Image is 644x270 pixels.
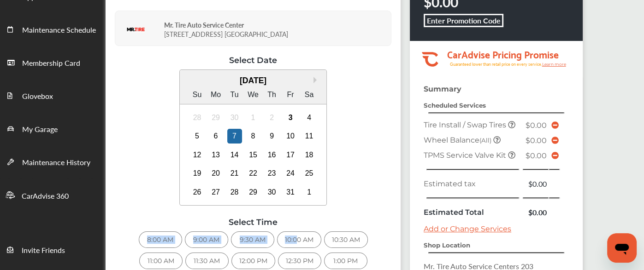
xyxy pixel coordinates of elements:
div: Choose Monday, October 6th, 2025 [208,129,223,144]
div: 9:00 AM [185,231,228,248]
div: Tu [227,87,242,102]
div: Choose Sunday, October 26th, 2025 [190,185,205,200]
div: Choose Monday, October 13th, 2025 [208,148,223,162]
b: Enter Promotion Code [427,15,501,26]
div: 11:00 AM [139,253,183,269]
div: Th [265,87,279,102]
div: Choose Tuesday, October 7th, 2025 [227,129,242,144]
div: Sa [302,87,317,102]
span: Invite Friends [22,245,65,257]
div: Not available Wednesday, October 1st, 2025 [246,110,260,125]
div: Choose Friday, October 24th, 2025 [283,166,298,181]
strong: Scheduled Services [424,102,486,109]
div: Choose Tuesday, October 21st, 2025 [227,166,242,181]
div: Not available Tuesday, September 30th, 2025 [227,110,242,125]
td: $0.00 [522,176,549,191]
span: Membership Card [22,57,80,69]
div: Choose Friday, October 3rd, 2025 [283,110,298,125]
td: $0.00 [522,205,549,220]
span: Wheel Balance [424,136,493,144]
a: Add or Change Services [424,224,511,233]
span: Maintenance History [22,157,90,169]
div: Select Time [115,217,391,227]
div: Choose Thursday, October 16th, 2025 [265,148,279,162]
div: Su [190,87,205,102]
a: Maintenance Schedule [0,12,105,46]
div: 10:00 AM [277,231,321,248]
div: Not available Monday, September 29th, 2025 [208,110,223,125]
span: TPMS Service Valve Kit [424,151,508,160]
div: Choose Monday, October 20th, 2025 [208,166,223,181]
span: $0.00 [526,121,547,130]
button: Next Month [313,77,320,83]
iframe: Button to launch messaging window [607,233,637,263]
div: Choose Thursday, October 23rd, 2025 [265,166,279,181]
span: Maintenance Schedule [22,24,96,36]
div: 12:00 PM [231,253,275,269]
div: Choose Tuesday, October 28th, 2025 [227,185,242,200]
strong: Shop Location [424,241,470,249]
span: Tire Install / Swap Tires [424,121,508,129]
div: Choose Sunday, October 5th, 2025 [190,129,205,144]
div: Fr [283,87,298,102]
div: 1:00 PM [324,253,367,269]
td: Estimated Total [421,205,522,220]
div: [DATE] [180,76,327,86]
div: Choose Saturday, October 25th, 2025 [302,166,317,181]
div: 9:30 AM [231,231,274,248]
div: Choose Sunday, October 19th, 2025 [190,166,205,181]
div: 11:30 AM [185,253,229,269]
span: $0.00 [526,136,547,145]
div: Choose Saturday, October 11th, 2025 [302,129,317,144]
div: Choose Friday, October 17th, 2025 [283,148,298,162]
strong: Summary [424,85,461,93]
div: Choose Saturday, October 18th, 2025 [302,148,317,162]
div: Choose Friday, October 10th, 2025 [283,129,298,144]
div: Not available Thursday, October 2nd, 2025 [265,110,279,125]
div: Choose Thursday, October 9th, 2025 [265,129,279,144]
div: Choose Wednesday, October 22nd, 2025 [246,166,260,181]
img: logo-mrtire.png [127,28,145,33]
span: Glovebox [22,91,53,103]
div: month 2025-10 [188,108,319,201]
div: We [246,87,260,102]
div: Choose Saturday, November 1st, 2025 [302,185,317,200]
div: Choose Wednesday, October 29th, 2025 [246,185,260,200]
div: Choose Wednesday, October 8th, 2025 [246,129,260,144]
span: $0.00 [526,151,547,160]
div: Choose Sunday, October 12th, 2025 [190,148,205,162]
a: Glovebox [0,79,105,112]
a: Membership Card [0,46,105,79]
div: Choose Tuesday, October 14th, 2025 [227,148,242,162]
tspan: Learn more [542,62,566,67]
a: Maintenance History [0,145,105,178]
div: Choose Wednesday, October 15th, 2025 [246,148,260,162]
div: Choose Thursday, October 30th, 2025 [265,185,279,200]
div: Not available Sunday, September 28th, 2025 [190,110,205,125]
a: My Garage [0,112,105,145]
tspan: Guaranteed lower than retail price on every service. [449,61,542,67]
span: My Garage [22,124,58,136]
div: 12:30 PM [278,253,321,269]
div: 10:30 AM [324,231,368,248]
span: CarAdvise 360 [22,190,69,202]
td: Estimated tax [421,176,522,191]
div: Choose Friday, October 31st, 2025 [283,185,298,200]
tspan: CarAdvise Pricing Promise [447,46,558,62]
strong: Mr. Tire Auto Service Center [164,20,244,29]
div: Select Date [115,55,391,65]
div: Choose Saturday, October 4th, 2025 [302,110,317,125]
small: (All) [479,137,491,144]
div: [STREET_ADDRESS] [GEOGRAPHIC_DATA] [164,13,389,43]
div: Choose Monday, October 27th, 2025 [208,185,223,200]
div: Mo [208,87,223,102]
div: 8:00 AM [139,231,182,248]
